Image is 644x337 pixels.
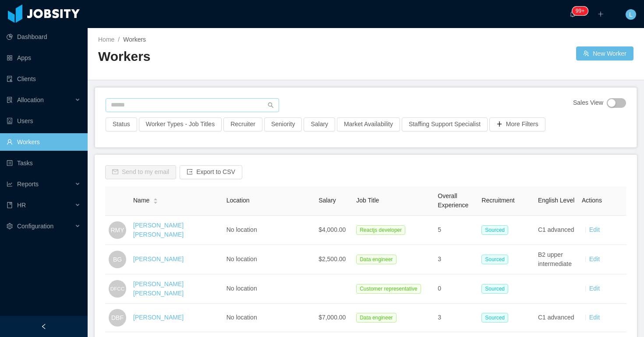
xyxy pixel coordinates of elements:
[17,96,44,103] span: Allocation
[223,245,315,274] td: No location
[123,36,146,43] span: Workers
[17,223,53,230] span: Configuration
[318,314,346,321] span: $7,000.00
[98,36,114,43] a: Home
[304,117,335,131] button: Salary
[110,221,124,239] span: RMY
[356,313,396,323] span: Data engineer
[110,281,125,296] span: DFCC
[7,154,81,172] a: icon: profileTasks
[153,197,158,200] i: icon: caret-up
[573,98,603,108] span: Sales View
[589,255,600,263] a: Edit
[223,216,315,245] td: No location
[481,313,508,323] span: Sourced
[98,48,366,66] h2: Workers
[434,216,478,245] td: 5
[17,181,39,188] span: Reports
[589,285,600,292] a: Edit
[106,117,137,131] button: Status
[356,197,379,204] span: Job Title
[337,117,400,131] button: Market Availability
[589,226,600,233] a: Edit
[180,165,242,179] button: icon: exportExport to CSV
[598,11,604,17] i: icon: plus
[223,274,315,304] td: No location
[481,285,512,292] a: Sourced
[318,226,346,233] span: $4,000.00
[438,192,468,209] span: Overall Experience
[481,225,508,235] span: Sourced
[133,314,184,321] a: [PERSON_NAME]
[264,117,302,131] button: Seniority
[7,28,81,46] a: icon: pie-chartDashboard
[402,117,488,131] button: Staffing Support Specialist
[318,255,346,263] span: $2,500.00
[7,202,13,208] i: icon: book
[570,11,576,17] i: icon: bell
[576,46,633,60] button: icon: usergroup-addNew Worker
[434,245,478,274] td: 3
[356,255,396,264] span: Data engineer
[7,181,13,187] i: icon: line-chart
[534,216,578,245] td: C1 advanced
[7,97,13,103] i: icon: solution
[226,197,250,204] span: Location
[133,280,184,297] a: [PERSON_NAME] [PERSON_NAME]
[481,255,508,264] span: Sourced
[7,133,81,151] a: icon: userWorkers
[7,223,13,229] i: icon: setting
[133,255,184,263] a: [PERSON_NAME]
[118,36,120,43] span: /
[223,304,315,332] td: No location
[133,196,149,205] span: Name
[489,117,545,131] button: icon: plusMore Filters
[481,226,512,233] a: Sourced
[629,9,633,20] span: L
[582,197,602,204] span: Actions
[153,197,158,203] div: Sort
[481,284,508,294] span: Sourced
[534,245,578,274] td: B2 upper intermediate
[356,284,421,294] span: Customer representative
[223,117,262,131] button: Recruiter
[7,49,81,67] a: icon: appstoreApps
[7,70,81,88] a: icon: auditClients
[318,197,336,204] span: Salary
[481,314,512,321] a: Sourced
[481,255,512,263] a: Sourced
[589,314,600,321] a: Edit
[434,304,478,332] td: 3
[434,274,478,304] td: 0
[111,309,124,326] span: DBF
[534,304,578,332] td: C1 advanced
[572,7,588,15] sup: 2123
[268,102,274,108] i: icon: search
[153,200,158,203] i: icon: caret-down
[356,225,405,235] span: Reactjs developer
[133,222,184,238] a: [PERSON_NAME] [PERSON_NAME]
[7,112,81,130] a: icon: robotUsers
[17,202,26,209] span: HR
[481,197,514,204] span: Recruitment
[139,117,222,131] button: Worker Types - Job Titles
[538,197,574,204] span: English Level
[113,251,122,268] span: BG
